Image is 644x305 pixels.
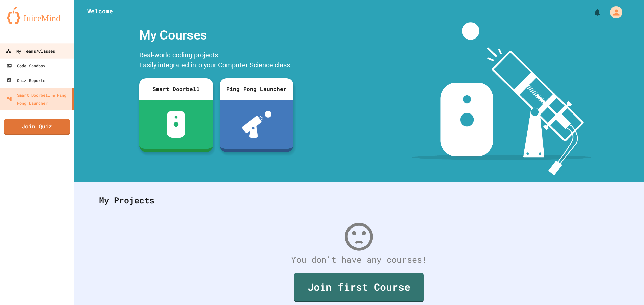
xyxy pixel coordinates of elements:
img: banner-image-my-projects.png [412,22,591,175]
img: sdb-white.svg [167,111,186,138]
img: ppl-with-ball.png [242,111,272,138]
div: My Courses [136,22,297,48]
div: My Projects [92,187,626,213]
div: Quiz Reports [7,76,45,84]
a: Join first Course [294,273,424,302]
div: Code Sandbox [7,62,45,70]
div: My Account [603,5,624,20]
div: Smart Doorbell [139,78,213,100]
div: Smart Doorbell & Ping Pong Launcher [7,91,70,107]
div: You don't have any courses! [92,253,626,266]
div: Real-world coding projects. Easily integrated into your Computer Science class. [136,48,297,73]
div: My Teams/Classes [6,47,55,55]
a: Join Quiz [4,119,70,135]
div: My Notifications [581,7,603,18]
div: Ping Pong Launcher [220,78,293,100]
img: logo-orange.svg [7,7,67,24]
